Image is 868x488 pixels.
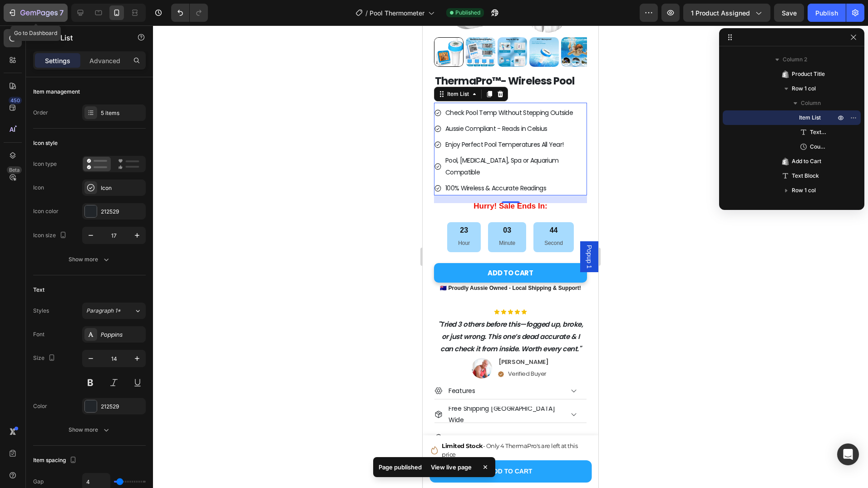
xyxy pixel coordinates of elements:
button: 1 product assigned [683,4,770,22]
button: Show more [33,251,146,268]
div: View live page [425,461,477,473]
div: Gap [33,478,44,486]
div: Show more [69,255,111,264]
p: Settings [45,56,70,65]
span: / [365,8,368,18]
div: Open Intercom Messenger [837,443,859,465]
div: Size [33,352,57,364]
button: Publish [808,4,846,22]
span: Row 1 col [792,84,816,93]
button: 7 [4,4,68,22]
span: Text Block [810,128,826,137]
span: Paragraph 1* [86,307,121,315]
div: Undo/Redo [171,4,208,22]
div: 450 [9,97,22,104]
p: Item List [44,32,121,43]
span: Published [455,9,480,17]
div: Icon size [33,229,69,242]
div: Icon [33,184,44,192]
span: Row 1 col [792,186,816,195]
button: Show more [33,422,146,438]
div: Publish [815,8,838,18]
span: Save [782,9,797,17]
div: Icon [101,184,143,192]
div: Poppins [101,331,143,339]
div: Order [33,109,48,117]
span: 1 product assigned [691,8,750,18]
p: 7 [59,7,64,18]
div: 212529 [101,403,143,411]
div: Font [33,330,44,339]
div: Item management [33,88,80,96]
span: Column 2 [783,55,807,64]
span: Column [801,99,821,108]
div: Show more [69,425,111,434]
div: Icon type [33,160,57,168]
div: Styles [33,307,49,315]
iframe: Design area [423,25,598,488]
div: Item spacing [33,454,79,467]
span: Countdown Timer [810,142,826,151]
span: Item List [799,113,821,122]
span: Add to Cart [792,157,821,166]
span: Text Block [792,171,819,180]
span: Pool Thermometer [370,8,424,18]
div: Icon style [33,139,58,147]
div: Text [33,286,44,294]
button: Save [774,4,804,22]
p: Advanced [89,56,120,65]
button: Paragraph 1* [82,303,146,319]
div: Icon color [33,207,59,215]
div: Beta [7,166,22,174]
div: Color [33,402,47,410]
p: Page published [379,463,422,472]
div: 5 items [101,109,143,117]
span: Product Title [792,70,825,79]
div: 212529 [101,208,143,216]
